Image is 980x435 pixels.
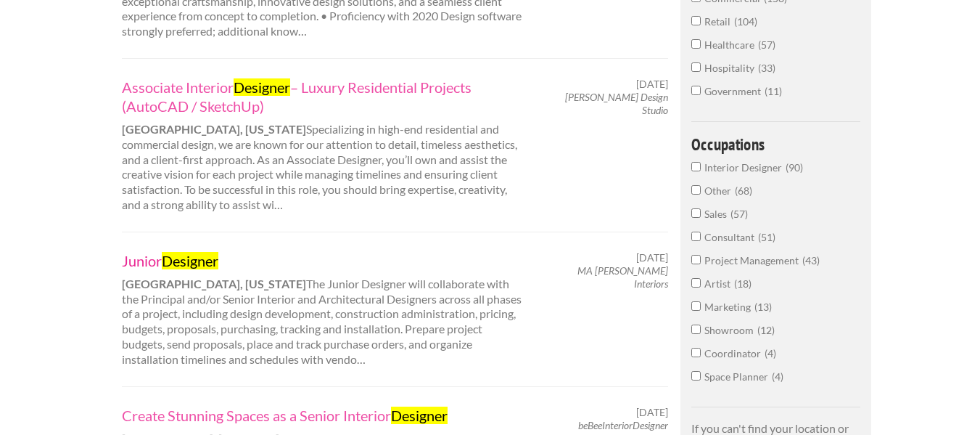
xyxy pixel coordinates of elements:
[735,184,752,197] span: 68
[691,301,701,311] input: Marketing13
[234,78,290,96] mark: Designer
[691,16,701,25] input: Retail104
[757,324,775,336] span: 12
[636,251,668,264] span: [DATE]
[758,38,775,51] span: 57
[765,85,782,97] span: 11
[636,78,668,91] span: [DATE]
[704,231,758,243] span: Consultant
[704,324,757,336] span: Showroom
[691,185,701,195] input: Other68
[704,208,730,220] span: Sales
[704,301,754,313] span: Marketing
[704,62,758,74] span: Hospitality
[691,86,701,95] input: Government11
[691,371,701,381] input: Space Planner4
[734,15,757,28] span: 104
[802,254,820,267] span: 43
[786,161,803,174] span: 90
[636,406,668,419] span: [DATE]
[758,62,775,74] span: 33
[691,325,701,334] input: Showroom12
[704,347,765,359] span: Coordinator
[704,184,735,197] span: Other
[758,231,775,243] span: 51
[691,62,701,72] input: Hospitality33
[704,85,765,97] span: Government
[691,348,701,357] input: Coordinator4
[110,78,538,213] div: Specializing in high-end residential and commercial design, we are known for our attention to det...
[162,252,218,269] mark: Designer
[391,407,448,424] mark: Designer
[704,370,772,383] span: Space Planner
[704,38,758,51] span: Healthcare
[704,15,734,28] span: Retail
[122,406,525,425] a: Create Stunning Spaces as a Senior InteriorDesigner
[772,370,783,383] span: 4
[691,232,701,241] input: Consultant51
[691,39,701,49] input: Healthcare57
[734,277,752,290] span: 18
[565,91,668,116] em: [PERSON_NAME] Design Studio
[578,419,668,431] em: beBeeInteriorDesigner
[691,208,701,218] input: Sales57
[691,162,701,171] input: Interior Designer90
[704,254,802,267] span: Project Management
[691,278,701,288] input: Artist18
[122,122,306,136] strong: [GEOGRAPHIC_DATA], [US_STATE]
[765,347,776,359] span: 4
[704,277,734,290] span: Artist
[122,251,525,270] a: JuniorDesigner
[577,264,668,290] em: MA [PERSON_NAME] Interiors
[691,255,701,264] input: Project Management43
[110,251,538,367] div: The Junior Designer will collaborate with the Principal and/or Senior Interior and Architectural ...
[691,136,860,153] h4: Occupations
[704,161,786,174] span: Interior Designer
[730,208,748,220] span: 57
[122,78,525,115] a: Associate InteriorDesigner– Luxury Residential Projects (AutoCAD / SketchUp)
[122,277,306,290] strong: [GEOGRAPHIC_DATA], [US_STATE]
[754,301,772,313] span: 13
